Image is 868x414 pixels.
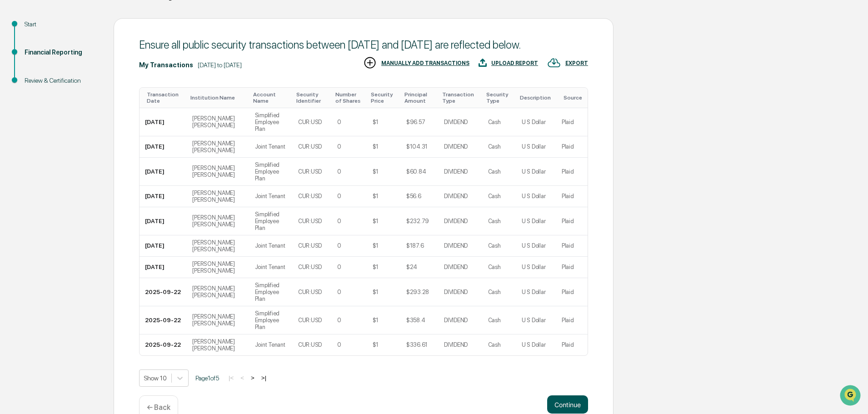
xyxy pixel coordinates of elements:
div: 0 [337,168,341,175]
div: $336.61 [406,341,428,348]
p: ← Back [147,403,170,412]
div: My Transactions [139,61,193,69]
div: Cash [488,168,501,175]
img: MANUALLY ADD TRANSACTIONS [363,56,377,70]
div: 🗄️ [66,115,73,123]
div: DIVIDEND [444,242,468,249]
td: Simplified Employee Plan [249,278,293,306]
div: UPLOAD REPORT [491,60,538,66]
div: $1 [373,242,379,249]
div: [PERSON_NAME] [PERSON_NAME] [192,313,244,327]
td: Plaid [556,257,588,278]
span: Page 1 of 5 [195,374,219,382]
div: $232.79 [406,218,429,224]
div: DIVIDEND [444,264,468,270]
div: Toggle SortBy [486,91,513,104]
div: $1 [373,143,379,150]
div: 0 [337,289,341,295]
div: $60.84 [406,168,426,175]
div: DIVIDEND [444,168,468,175]
td: [DATE] [140,257,187,278]
img: 1746055101610-c473b297-6a78-478c-a979-82029cc54cd1 [9,70,25,86]
div: 0 [337,218,341,224]
div: Toggle SortBy [296,91,328,104]
button: |< [226,374,236,382]
div: U S Dollar [522,289,545,295]
span: Pylon [90,154,110,161]
div: $1 [373,264,379,270]
div: 🔎 [9,133,16,140]
div: DIVIDEND [444,143,468,150]
td: [DATE] [140,235,187,257]
div: [PERSON_NAME] [PERSON_NAME] [192,260,244,274]
div: 0 [337,242,341,249]
td: Plaid [556,186,588,207]
div: Toggle SortBy [371,91,397,104]
div: 🖐️ [9,115,16,123]
div: DIVIDEND [444,193,468,200]
div: $1 [373,218,379,224]
div: We're available if you need us! [31,79,115,86]
div: Toggle SortBy [147,91,183,104]
div: U S Dollar [522,218,545,224]
div: Toggle SortBy [442,91,479,104]
td: Plaid [556,235,588,257]
div: [PERSON_NAME] [PERSON_NAME] [192,115,244,129]
td: Plaid [556,278,588,306]
div: U S Dollar [522,143,545,150]
div: $1 [373,289,379,295]
p: How can we help? [9,19,165,34]
a: 🔎Data Lookup [5,128,61,145]
div: $56.6 [406,193,421,200]
div: $1 [373,168,379,175]
div: U S Dollar [522,264,545,270]
div: $1 [373,119,379,125]
td: Plaid [556,207,588,235]
div: $1 [373,317,379,324]
div: CUR:USD [298,264,322,270]
div: 0 [337,119,341,125]
div: U S Dollar [522,168,545,175]
span: Data Lookup [18,132,57,141]
td: [DATE] [140,136,187,158]
div: [PERSON_NAME] [PERSON_NAME] [192,338,244,352]
div: U S Dollar [522,193,545,200]
div: Cash [488,289,501,295]
td: Joint Tenant [249,186,293,207]
div: Cash [488,119,501,125]
td: Plaid [556,306,588,334]
div: U S Dollar [522,341,545,348]
span: Attestations [75,115,113,124]
div: Financial Reporting [25,48,99,57]
div: DIVIDEND [444,317,468,324]
td: Joint Tenant [249,257,293,278]
div: Toggle SortBy [253,91,289,104]
div: Toggle SortBy [564,95,584,101]
a: 🖐️Preclearance [5,111,62,127]
td: 2025-09-22 [140,334,187,355]
td: 2025-09-22 [140,306,187,334]
button: Continue [547,395,588,414]
div: DIVIDEND [444,289,468,295]
div: Toggle SortBy [404,91,435,104]
a: 🗄️Attestations [62,111,116,127]
div: CUR:USD [298,317,322,324]
button: Start new chat [155,72,165,83]
div: Start [25,20,99,29]
div: 0 [337,143,341,150]
div: $1 [373,193,379,200]
td: [DATE] [140,158,187,186]
div: [PERSON_NAME] [PERSON_NAME] [192,214,244,228]
div: U S Dollar [522,242,545,249]
td: Plaid [556,334,588,355]
div: MANUALLY ADD TRANSACTIONS [381,60,469,66]
td: [DATE] [140,108,187,136]
a: Powered byPylon [64,154,110,161]
td: Simplified Employee Plan [249,306,293,334]
div: [PERSON_NAME] [PERSON_NAME] [192,140,244,154]
div: Cash [488,341,501,348]
div: $104.31 [406,143,428,150]
div: DIVIDEND [444,341,468,348]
